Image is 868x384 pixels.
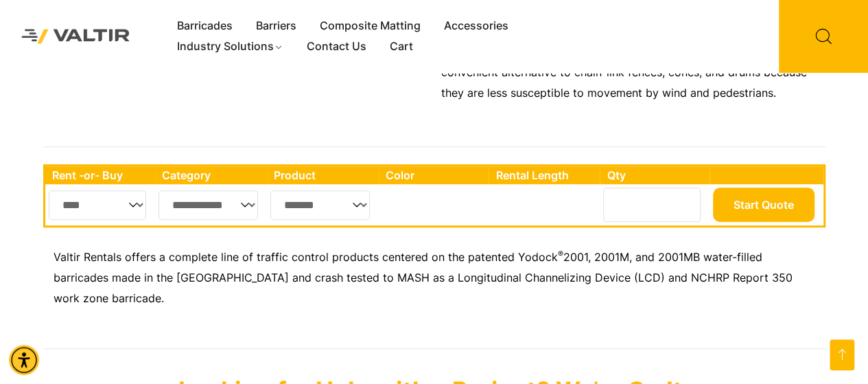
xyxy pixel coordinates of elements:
[830,339,854,370] a: Go to top
[54,250,793,305] span: 2001, 2001M, and 2001MB water-filled barricades made in the [GEOGRAPHIC_DATA] and crash tested to...
[9,345,39,375] div: Accessibility Menu
[489,166,600,184] th: Rental Length
[155,166,268,184] th: Category
[45,166,155,184] th: Rent -or- Buy
[432,16,520,36] a: Accessories
[49,190,147,220] select: Single select
[54,250,558,264] span: Valtir Rentals offers a complete line of traffic control products centered on the patented Yodock
[165,36,295,57] a: Industry Solutions
[270,190,370,220] select: Single select
[165,16,244,36] a: Barricades
[244,16,308,36] a: Barriers
[558,249,563,259] sup: ®
[295,36,378,57] a: Contact Us
[713,188,814,222] button: Start Quote
[379,166,489,184] th: Color
[10,18,141,55] img: Valtir Rentals
[308,16,432,36] a: Composite Matting
[267,166,379,184] th: Product
[159,190,259,220] select: Single select
[600,166,709,184] th: Qty
[378,36,425,57] a: Cart
[603,188,701,222] input: Number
